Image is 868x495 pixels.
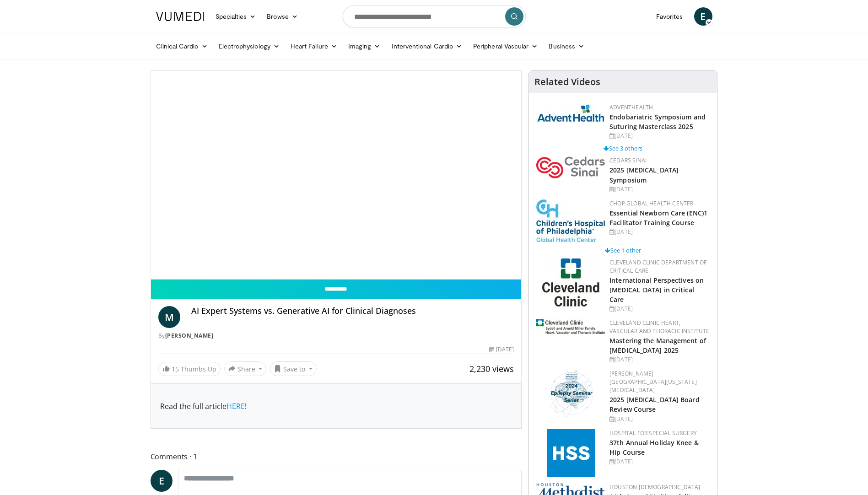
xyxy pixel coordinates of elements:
a: AdventHealth [609,103,653,111]
div: [DATE] [609,185,710,194]
a: Specialties [210,7,262,26]
a: Interventional Cardio [386,37,468,55]
img: 5c3c682d-da39-4b33-93a5-b3fb6ba9580b.jpg.150x105_q85_autocrop_double_scale_upscale_version-0.2.jpg [536,103,605,122]
span: 2,230 views [469,363,514,374]
img: d536a004-a009-4cb9-9ce6-f9f56c670ef5.jpg.150x105_q85_autocrop_double_scale_upscale_version-0.2.jpg [536,319,605,334]
div: [DATE] [609,415,710,423]
a: 15 Thumbs Up [158,362,221,376]
a: Imaging [343,37,386,55]
h4: Related Videos [534,76,600,87]
a: Business [543,37,590,55]
input: Search topics, interventions [343,5,526,27]
button: Share [224,361,267,376]
a: Heart Failure [285,37,343,55]
a: 37th Annual Holiday Knee & Hip Course [609,438,699,457]
a: Cedars Sinai [609,156,647,164]
a: Browse [261,7,303,26]
img: 8fbf8b72-0f77-40e1-90f4-9648163fd298.jpg.150x105_q85_autocrop_double_scale_upscale_version-0.2.jpg [536,199,605,242]
a: International Perspectives on [MEDICAL_DATA] in Critical Care [609,276,704,304]
a: Essential Newborn Care (ENC)1 Facilitator Training Course [609,209,707,227]
span: Comments 1 [151,451,522,463]
a: Mastering the Management of [MEDICAL_DATA] 2025 [609,336,706,355]
a: Hospital for Special Surgery [609,429,697,437]
p: Read the full article ! [160,401,512,412]
a: Clinical Cardio [151,37,213,55]
a: E [151,470,173,492]
a: See 3 others [604,144,642,152]
div: [DATE] [609,132,710,140]
a: Cleveland Clinic Department of Critical Care [609,258,706,274]
div: [DATE] [489,345,514,354]
img: VuMedi Logo [156,12,205,21]
a: Peripheral Vascular [468,37,543,55]
a: Houston [DEMOGRAPHIC_DATA] [609,483,700,491]
div: [DATE] [609,457,710,466]
a: Cleveland Clinic Heart, Vascular and Thoracic Institute [609,319,709,335]
span: 15 [172,365,179,373]
a: HERE [226,401,245,411]
a: 2025 [MEDICAL_DATA] Board Review Course [609,395,700,414]
div: [DATE] [609,228,710,236]
a: 2025 [MEDICAL_DATA] Symposium [609,166,679,184]
a: Favorites [651,7,689,26]
a: E [694,7,712,26]
a: [PERSON_NAME][GEOGRAPHIC_DATA][US_STATE][MEDICAL_DATA] [609,370,697,394]
img: 7e905080-f4a2-4088-8787-33ce2bef9ada.png.150x105_q85_autocrop_double_scale_upscale_version-0.2.png [536,156,605,178]
a: CHOP Global Health Center [609,199,693,207]
div: By [158,332,514,340]
a: Electrophysiology [213,37,285,55]
div: [DATE] [609,355,710,364]
a: [PERSON_NAME] [165,332,214,339]
div: [DATE] [609,305,710,313]
h4: AI Expert Systems vs. Generative AI for Clinical Diagnoses [191,306,514,316]
a: See 1 other [605,246,641,254]
a: Endobariatric Symposium and Suturing Masterclass 2025 [609,113,706,131]
a: M [158,306,180,328]
img: 5f0cf59e-536a-4b30-812c-ea06339c9532.jpg.150x105_q85_autocrop_double_scale_upscale_version-0.2.jpg [542,258,599,307]
img: f5c2b4a9-8f32-47da-86a2-cd262eba5885.gif.150x105_q85_autocrop_double_scale_upscale_version-0.2.jpg [547,429,595,477]
img: 76bc84c6-69a7-4c34-b56c-bd0b7f71564d.png.150x105_q85_autocrop_double_scale_upscale_version-0.2.png [546,370,596,418]
button: Save to [270,361,317,376]
video-js: Video Player [151,71,522,280]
